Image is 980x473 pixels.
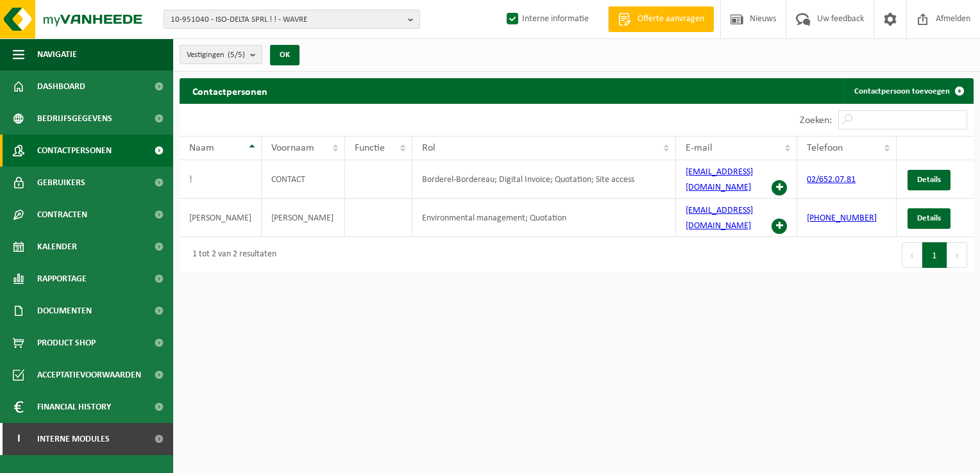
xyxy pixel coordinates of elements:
span: Documenten [37,295,92,327]
span: Contactpersonen [37,135,112,167]
a: Details [908,208,950,229]
span: Voornaam [271,143,314,153]
span: Offerte aanvragen [634,13,707,26]
span: Rapportage [37,263,87,295]
span: Telefoon [807,143,843,153]
div: 1 tot 2 van 2 resultaten [186,244,276,267]
button: Vestigingen(5/5) [180,45,262,64]
span: Gebruikers [37,167,85,199]
td: Borderel-Bordereau; Digital Invoice; Quotation; Site access [412,160,676,199]
button: 10-951040 - ISO-DELTA SPRL ! ! - WAVRE [164,10,420,29]
button: OK [270,45,300,65]
span: Navigatie [37,38,77,71]
a: [PHONE_NUMBER] [807,213,877,223]
button: 1 [922,242,947,268]
td: CONTACT [262,160,345,199]
span: Functie [355,143,385,153]
label: Zoeken: [800,115,832,126]
span: Interne modules [37,423,110,455]
span: Product Shop [37,327,96,359]
a: Details [908,170,950,190]
span: Details [917,214,941,222]
span: Acceptatievoorwaarden [37,359,141,391]
td: [PERSON_NAME] [262,199,345,237]
span: Contracten [37,199,87,231]
a: Offerte aanvragen [608,6,714,32]
span: Details [917,176,941,184]
span: 10-951040 - ISO-DELTA SPRL ! ! - WAVRE [171,10,403,29]
h2: Contactpersonen [180,78,280,103]
td: ! [180,160,262,199]
span: I [13,423,24,455]
span: Vestigingen [187,46,245,65]
td: Environmental management; Quotation [412,199,676,237]
button: Previous [902,242,922,268]
span: Kalender [37,231,77,263]
count: (5/5) [228,51,245,59]
a: [EMAIL_ADDRESS][DOMAIN_NAME] [686,206,753,231]
button: Next [947,242,967,268]
span: Rol [422,143,435,153]
a: 02/652.07.81 [807,175,856,185]
td: [PERSON_NAME] [180,199,262,237]
span: Financial History [37,391,111,423]
span: Bedrijfsgegevens [37,103,112,135]
span: E-mail [686,143,713,153]
a: [EMAIL_ADDRESS][DOMAIN_NAME] [686,167,753,192]
span: Naam [189,143,214,153]
a: Contactpersoon toevoegen [844,78,972,104]
span: Dashboard [37,71,85,103]
label: Interne informatie [504,10,589,29]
